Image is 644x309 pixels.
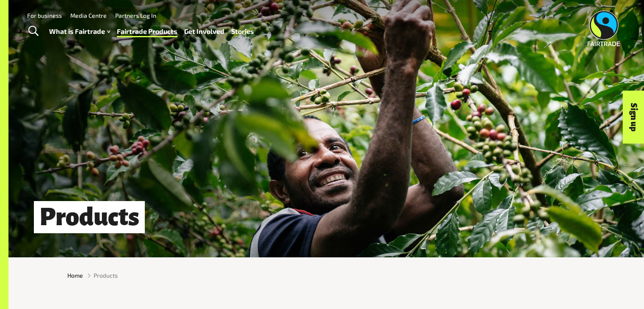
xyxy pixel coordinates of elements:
[49,25,110,38] a: What is Fairtrade
[588,11,620,46] img: Fairtrade Australia New Zealand logo
[34,201,145,234] h1: Products
[67,271,83,280] a: Home
[70,12,107,19] a: Media Centre
[115,12,156,19] a: Partners Log In
[184,25,224,38] a: Get Involved
[117,25,177,38] a: Fairtrade Products
[23,21,44,42] a: Toggle Search
[94,271,118,280] span: Products
[27,12,62,19] a: For business
[231,25,254,38] a: Stories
